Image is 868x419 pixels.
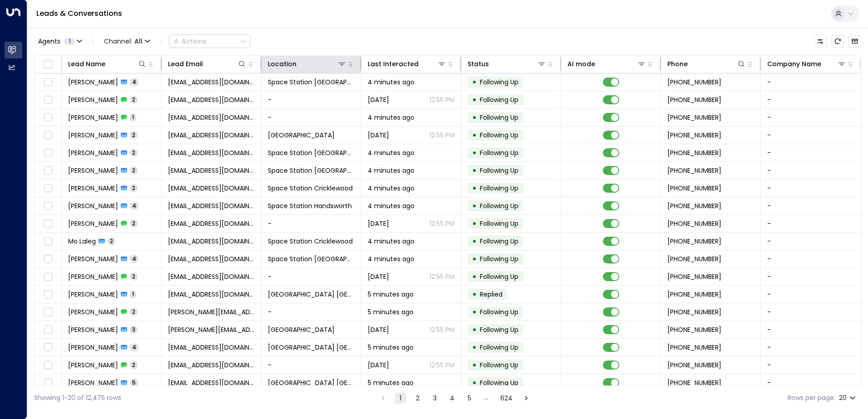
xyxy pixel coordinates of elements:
div: 20 [839,391,858,404]
span: davidclark@live.co.uk [168,378,255,387]
td: - [761,339,861,356]
span: David Clark [68,378,118,387]
span: Yesterday [368,131,389,140]
button: Go to page 4 [447,393,458,404]
span: 5 minutes ago [368,307,414,317]
span: Emily Rosser [68,325,118,334]
span: emily.rosser1@gmail.com [168,325,255,334]
span: Katie.smith_123@yahoo.com [168,148,255,157]
span: Toggle select row [42,307,54,318]
span: 4 minutes ago [368,78,414,87]
div: • [472,92,477,107]
span: Shaun Kearsley [68,166,118,175]
div: Button group with a nested menu [169,34,251,48]
span: Space Station Shrewsbury [268,343,355,352]
p: 12:55 PM [429,131,454,140]
p: 12:55 PM [429,95,454,104]
div: Actions [173,37,207,45]
span: 4 [130,202,138,209]
span: Sep 13, 2025 [368,272,389,281]
span: +447949357285 [667,254,721,263]
div: • [472,251,477,267]
p: 12:55 PM [429,325,454,334]
span: Space Station Cricklewood [268,237,353,246]
span: Space Station Handsworth [268,201,352,210]
span: Sep 13, 2025 [368,361,389,370]
div: Company Name [767,58,846,69]
span: 3 [130,326,138,333]
div: • [472,216,477,231]
span: +447957484534 [667,113,721,122]
div: Location [268,58,296,69]
span: 5 [130,379,138,386]
span: Following Up [480,254,518,263]
span: +447930594787 [667,361,721,370]
span: keos68@aol.com [168,166,255,175]
span: charlesharding1234@gmail.com [168,131,255,140]
span: Toggle select all [42,59,54,70]
span: Following Up [480,343,518,352]
span: Following Up [480,131,518,140]
span: Following Up [480,95,518,104]
span: Following Up [480,219,518,228]
span: Space Station Solihull [268,148,355,157]
span: emily.rosser1@gmail.com [168,307,255,317]
button: Go to page 2 [412,393,423,404]
span: +448325578147 [667,184,721,193]
span: 4 minutes ago [368,201,414,210]
td: - [761,162,861,179]
span: Sep 14, 2025 [368,325,389,334]
span: Following Up [480,325,518,334]
span: Following Up [480,201,518,210]
span: Following Up [480,184,518,193]
td: - [761,233,861,250]
span: mlaleg14422@gmail.com [168,237,255,246]
div: Phone [667,58,746,69]
td: - [761,250,861,268]
span: Space Station Cricklewood [268,184,353,193]
td: - [761,127,861,144]
span: Sep 13, 2025 [368,219,389,228]
span: 4 [130,78,138,86]
span: emilyholyoake@gmail.com [168,343,255,352]
span: Replied [480,290,503,299]
span: Following Up [480,78,518,87]
span: +447531328589 [667,148,721,157]
span: 5 minutes ago [368,378,414,387]
div: … [481,393,492,404]
span: 2 [130,96,138,103]
div: • [472,357,477,373]
span: Toggle select row [42,360,54,371]
span: magodoe@yahoo.co.uk [168,254,255,263]
button: Archived Leads [848,35,861,48]
nav: pagination navigation [377,392,532,404]
span: Toggle select row [42,377,54,389]
span: hudfirdaws@gmail.com [168,95,255,104]
span: +447957484534 [667,131,721,140]
span: +447424619836 [667,78,721,87]
div: • [472,375,477,390]
span: QuantumGenesis963@gmail.com [168,219,255,228]
span: 2 [130,361,138,369]
span: Toggle select row [42,289,54,300]
span: Following Up [480,166,518,175]
span: hudfirdaws@gmail.com [168,78,255,87]
span: 4 minutes ago [368,184,414,193]
div: • [472,110,477,125]
span: 2 [130,149,138,156]
div: Lead Name [68,58,105,69]
span: +447900302291 [667,378,721,387]
span: +447545382755 [667,166,721,175]
span: Toggle select row [42,218,54,229]
span: Space Station Slough [268,131,335,140]
td: - [261,91,361,108]
div: • [472,287,477,302]
span: Michael G [68,201,118,210]
span: Emily Holyoake [68,361,118,370]
span: 5 minutes ago [368,343,414,352]
span: sophieji22@gmail.com [168,290,255,299]
span: Space Station Shrewsbury [268,290,355,299]
span: Emily Holyoake [68,343,118,352]
div: Showing 1-20 of 12,475 rows [34,393,121,403]
span: 1 [64,38,75,45]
